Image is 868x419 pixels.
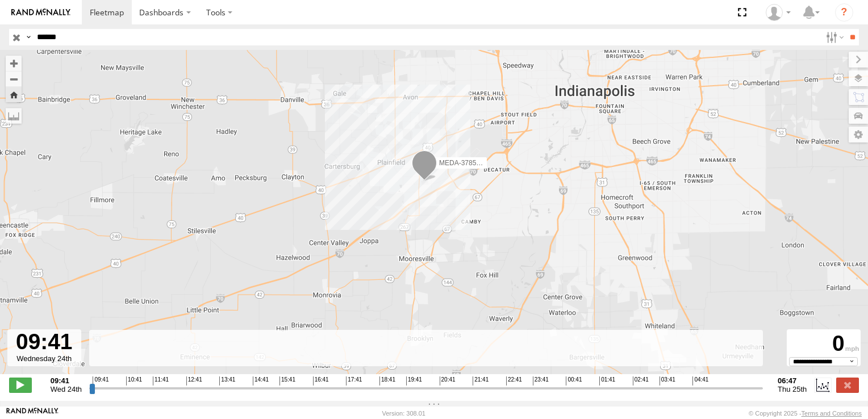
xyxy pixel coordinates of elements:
span: 04:41 [692,376,708,386]
span: 17:41 [346,376,362,386]
span: 22:41 [506,376,522,386]
button: Zoom out [6,71,22,87]
div: Version: 308.01 [382,410,425,417]
label: Close [836,378,859,392]
label: Play/Stop [9,378,32,392]
i: ? [835,3,853,22]
strong: 09:41 [51,376,82,385]
span: 23:41 [533,376,549,386]
a: Terms and Conditions [802,410,862,417]
span: 15:41 [279,376,295,386]
span: 09:41 [93,376,108,386]
span: Wed 24th Sep 2025 [51,385,82,393]
span: 16:41 [313,376,329,386]
span: MEDA-378576-Swing [439,159,504,167]
button: Zoom in [6,56,22,71]
span: 10:41 [126,376,142,386]
span: 19:41 [406,376,422,386]
div: 0 [788,331,859,357]
span: 20:41 [440,376,456,386]
span: 14:41 [253,376,269,386]
span: 02:41 [633,376,649,386]
span: 03:41 [660,376,675,386]
strong: 06:47 [778,376,807,385]
div: Kyle Schweiger [762,4,795,21]
span: 01:41 [599,376,615,386]
label: Search Query [24,29,33,45]
span: 11:41 [153,376,169,386]
a: Visit our Website [6,408,59,419]
img: rand-logo.svg [11,9,70,16]
span: 18:41 [379,376,395,386]
label: Map Settings [849,127,868,143]
label: Search Filter Options [821,29,846,45]
span: 21:41 [473,376,489,386]
span: 00:41 [566,376,582,386]
label: Measure [6,108,22,124]
span: 13:41 [219,376,235,386]
span: Thu 25th Sep 2025 [778,385,807,393]
button: Zoom Home [6,87,22,102]
div: © Copyright 2025 - [749,410,862,417]
span: 12:41 [186,376,202,386]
